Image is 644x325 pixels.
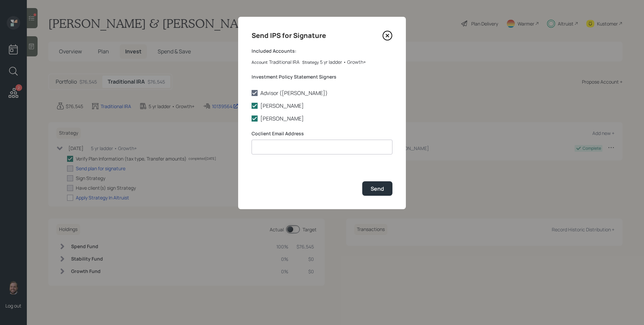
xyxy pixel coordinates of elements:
label: Coclient Email Address [252,130,392,137]
label: [PERSON_NAME] [252,115,392,122]
button: Send [362,181,392,196]
label: [PERSON_NAME] [252,102,392,109]
div: Traditional IRA [269,58,300,65]
div: 5 yr ladder • Growth+ [320,58,366,65]
label: Account [252,60,268,65]
label: Advisor ([PERSON_NAME]) [252,89,392,97]
div: Send [371,185,384,192]
label: Investment Policy Statement Signers [252,74,392,80]
h4: Send IPS for Signature [252,30,326,41]
label: Strategy [302,60,319,65]
label: Included Accounts: [252,48,392,54]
